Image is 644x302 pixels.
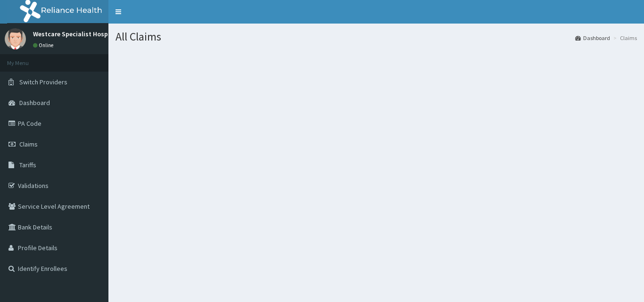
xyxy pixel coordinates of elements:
[19,98,50,107] span: Dashboard
[33,31,118,37] p: Westcare Specialist Hospital
[19,140,38,148] span: Claims
[611,34,637,42] li: Claims
[19,161,36,169] span: Tariffs
[116,31,637,43] h1: All Claims
[19,78,67,86] span: Switch Providers
[575,34,610,42] a: Dashboard
[33,42,56,49] a: Online
[5,28,26,49] img: User Image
